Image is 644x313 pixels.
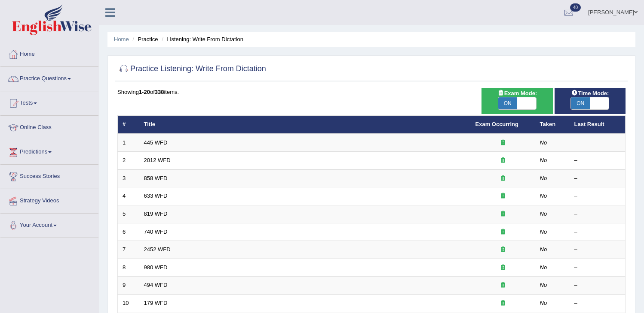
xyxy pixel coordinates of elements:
[540,264,547,271] em: No
[540,175,547,181] em: No
[570,3,581,12] span: 40
[118,116,139,134] th: #
[475,192,531,200] div: Exam occurring question
[0,91,98,113] a: Tests
[571,97,590,109] span: ON
[118,259,139,277] td: 8
[475,121,518,127] a: Exam Occurring
[540,193,547,199] em: No
[536,97,555,109] span: OFF
[155,89,164,95] b: 338
[574,175,621,183] div: –
[535,116,570,134] th: Taken
[481,88,552,114] div: Show exams occurring in exams
[570,116,626,134] th: Last Result
[574,156,621,165] div: –
[144,246,171,253] a: 2452 WFD
[118,205,139,223] td: 5
[574,139,621,147] div: –
[475,175,531,183] div: Exam occurring question
[609,97,628,109] span: OFF
[574,264,621,272] div: –
[540,282,547,288] em: No
[118,294,139,312] td: 10
[574,210,621,218] div: –
[0,140,98,162] a: Predictions
[144,139,168,146] a: 445 WFD
[540,300,547,306] em: No
[494,89,540,98] span: Exam Mode:
[574,246,621,254] div: –
[144,229,168,235] a: 740 WFD
[114,36,129,42] a: Home
[0,189,98,211] a: Strategy Videos
[475,264,531,272] div: Exam occurring question
[475,228,531,236] div: Exam occurring question
[144,211,168,217] a: 819 WFD
[475,299,531,307] div: Exam occurring question
[118,134,139,152] td: 1
[144,193,168,199] a: 633 WFD
[0,67,98,88] a: Practice Questions
[118,187,139,205] td: 4
[574,299,621,307] div: –
[540,246,547,253] em: No
[118,241,139,259] td: 7
[118,169,139,187] td: 3
[144,157,171,163] a: 2012 WFD
[475,246,531,254] div: Exam occurring question
[475,281,531,289] div: Exam occurring question
[144,264,168,271] a: 980 WFD
[0,214,98,235] a: Your Account
[117,88,626,96] div: Showing of items.
[0,116,98,137] a: Online Class
[540,139,547,146] em: No
[0,42,98,64] a: Home
[475,156,531,165] div: Exam occurring question
[118,152,139,170] td: 2
[0,165,98,186] a: Success Stories
[139,89,150,95] b: 1-20
[118,223,139,241] td: 6
[567,89,612,98] span: Time Mode:
[574,192,621,200] div: –
[475,139,531,147] div: Exam occurring question
[540,229,547,235] em: No
[574,228,621,236] div: –
[144,300,168,306] a: 179 WFD
[144,175,168,181] a: 858 WFD
[540,211,547,217] em: No
[540,157,547,163] em: No
[498,97,517,109] span: ON
[144,282,168,288] a: 494 WFD
[574,281,621,289] div: –
[130,35,158,43] li: Practice
[139,116,471,134] th: Title
[159,35,243,43] li: Listening: Write From Dictation
[475,210,531,218] div: Exam occurring question
[117,63,266,75] h2: Practice Listening: Write From Dictation
[118,277,139,295] td: 9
